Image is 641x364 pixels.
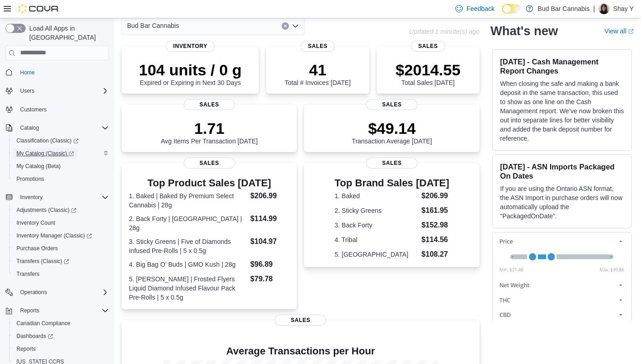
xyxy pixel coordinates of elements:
[9,268,112,280] button: Transfers
[395,61,460,79] p: $2014.55
[16,175,44,183] span: Promotions
[161,119,258,145] div: Avg Items Per Transaction [DATE]
[9,229,112,242] a: Inventory Manager (Classic)
[9,147,112,160] a: My Catalog (Classic)
[335,235,418,244] dt: 4. Tribal
[139,61,242,86] div: Expired or Expiring in Next 30 Days
[13,135,82,146] a: Classification (Classic)
[613,3,634,14] p: Shay Y
[20,87,34,95] span: Users
[422,205,449,216] dd: $161.95
[13,343,39,354] a: Reports
[13,217,59,228] a: Inventory Count
[500,162,624,180] h3: [DATE] - ASN Imports Packaged On Dates
[2,191,112,204] button: Inventory
[9,204,112,216] a: Adjustments (Classic)
[16,67,109,78] span: Home
[500,79,624,143] p: When closing the safe and making a bank deposit in the same transaction, this used to show as one...
[251,213,290,224] dd: $114.99
[20,124,39,132] span: Catalog
[2,66,112,79] button: Home
[366,99,417,110] span: Sales
[13,174,48,185] a: Promotions
[127,20,179,31] span: Bud Bar Cannabis
[16,104,50,115] a: Customers
[18,4,59,13] img: Cova
[20,106,47,113] span: Customers
[184,99,235,110] span: Sales
[366,158,417,169] span: Sales
[13,256,73,267] a: Transfers (Classic)
[422,249,449,260] dd: $108.27
[16,137,79,144] span: Classification (Classic)
[9,160,112,173] button: My Catalog (Beta)
[292,22,299,30] button: Open list of options
[13,331,109,342] span: Dashboards
[16,287,109,298] span: Operations
[16,192,109,203] span: Inventory
[129,178,289,189] h3: Top Product Sales [DATE]
[16,305,109,316] span: Reports
[129,260,247,269] dt: 4. Big Bag O' Buds | GMO Kush | 28g
[538,3,590,14] p: Bud Bar Cannabis
[352,119,432,137] p: $49.14
[491,24,558,38] h2: What's new
[335,206,418,215] dt: 2. Sticky Greens
[593,3,595,14] p: |
[282,22,289,30] button: Clear input
[129,214,247,232] dt: 2. Back Forty | [GEOGRAPHIC_DATA] | 28g
[20,289,47,296] span: Operations
[500,57,624,75] h3: [DATE] - Cash Management Report Changes
[20,307,39,314] span: Reports
[13,135,109,146] span: Classification (Classic)
[13,205,80,216] a: Adjustments (Classic)
[129,237,247,255] dt: 3. Sticky Greens | Five of Diamonds Infused Pre-Rolls | 5 x 0.5g
[352,119,432,145] div: Transaction Average [DATE]
[2,304,112,317] button: Reports
[2,286,112,299] button: Operations
[16,245,58,252] span: Purchase Orders
[16,122,109,133] span: Catalog
[20,194,43,201] span: Inventory
[335,221,418,230] dt: 3. Back Forty
[422,234,449,245] dd: $114.56
[628,29,634,34] svg: External link
[9,330,112,343] a: Dashboards
[16,85,109,96] span: Users
[129,346,472,357] h4: Average Transactions per Hour
[285,61,351,79] p: 41
[2,103,112,116] button: Customers
[9,216,112,229] button: Inventory Count
[13,148,109,159] span: My Catalog (Classic)
[2,84,112,97] button: Users
[16,332,53,340] span: Dashboards
[20,69,35,76] span: Home
[26,24,109,42] span: Load All Apps in [GEOGRAPHIC_DATA]
[16,67,38,78] a: Home
[13,161,64,172] a: My Catalog (Beta)
[13,243,109,254] span: Purchase Orders
[16,345,36,353] span: Reports
[13,318,109,329] span: Canadian Compliance
[16,122,43,133] button: Catalog
[16,192,46,203] button: Inventory
[13,343,109,354] span: Reports
[500,184,624,221] p: If you are using the Ontario ASN format, the ASN Import in purchase orders will now automatically...
[2,121,112,134] button: Catalog
[16,305,43,316] button: Reports
[16,232,92,239] span: Inventory Manager (Classic)
[411,41,445,52] span: Sales
[13,318,74,329] a: Canadian Compliance
[13,243,62,254] a: Purchase Orders
[251,274,290,285] dd: $79.78
[9,255,112,268] a: Transfers (Classic)
[16,163,61,170] span: My Catalog (Beta)
[13,331,57,342] a: Dashboards
[604,27,634,35] a: View allExternal link
[409,28,480,35] p: Updated 1 minute(s) ago
[251,236,290,247] dd: $104.97
[16,258,69,265] span: Transfers (Classic)
[16,85,38,96] button: Users
[598,3,609,14] div: Shay Y
[13,256,109,267] span: Transfers (Classic)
